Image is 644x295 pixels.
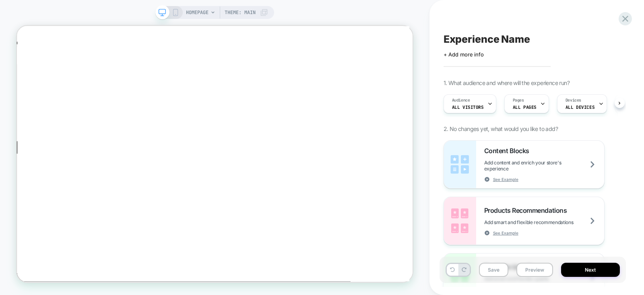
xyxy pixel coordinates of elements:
[566,104,594,110] span: ALL DEVICES
[444,79,570,86] span: 1. What audience and where will the experience run?
[484,219,594,225] span: Add smart and flexible recommendations
[493,177,518,182] span: See Example
[444,51,484,58] span: + Add more info
[566,98,581,103] span: Devices
[479,263,508,277] button: Save
[186,6,208,19] span: HOMEPAGE
[444,125,558,132] span: 2. No changes yet, what would you like to add?
[5,6,58,12] span: Hi. Need any help?
[513,98,524,103] span: Pages
[225,6,256,19] span: Theme: MAIN
[452,104,484,110] span: All Visitors
[516,263,553,277] button: Preview
[484,206,571,214] span: Products Recommendations
[452,98,470,103] span: Audience
[484,147,533,155] span: Content Blocks
[513,104,537,110] span: ALL PAGES
[561,263,620,277] button: Next
[444,33,530,45] span: Experience Name
[484,160,604,172] span: Add content and enrich your store's experience
[493,230,518,236] span: See Example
